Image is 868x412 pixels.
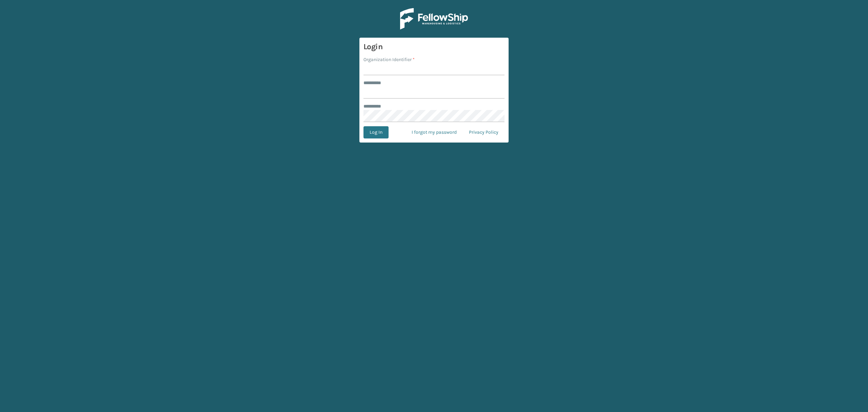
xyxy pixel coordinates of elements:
[400,8,468,30] img: Logo
[463,126,505,138] a: Privacy Policy
[406,126,463,138] a: I forgot my password
[363,42,505,52] h3: Login
[363,126,389,138] button: Log In
[363,56,415,63] label: Organization Identifier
